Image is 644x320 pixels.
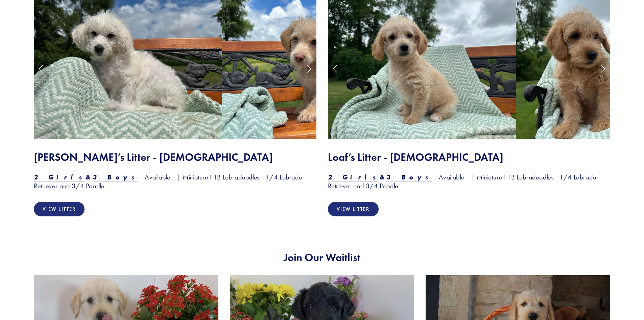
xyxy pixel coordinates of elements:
a: 3 Boys [386,173,432,182]
em: & [85,173,93,181]
a: View Litter [34,202,85,216]
h2: Loaf’s Litter - [DEMOGRAPHIC_DATA] [328,151,611,164]
em: & [379,173,387,181]
a: 3 Boys [93,173,138,182]
a: Next Slide [595,58,610,79]
a: 2 Girls [328,173,379,182]
h3: Available | Miniature F1B Labradoodles - 1/4 Labrador Retriever and 3/4 Poodle [34,173,316,190]
a: Previous Slide [34,58,49,79]
a: View Litter [328,202,379,216]
h2: [PERSON_NAME]’s Litter - [DEMOGRAPHIC_DATA] [34,151,316,164]
h3: Available | Miniature F1B Labradoodles - 1/4 Labrador Retriever and 3/4 Poodle [328,173,611,190]
a: 2 Girls [34,173,85,182]
a: Previous Slide [328,58,343,79]
h2: Join Our Waitlist [34,251,610,264]
a: Next Slide [302,58,316,79]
